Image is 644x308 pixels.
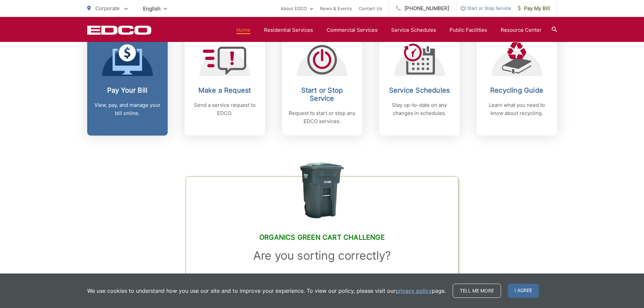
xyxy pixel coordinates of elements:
[289,86,356,102] h2: Start or Stop Service
[191,101,258,117] p: Send a service request to EDCO.
[138,3,172,15] span: English
[94,101,161,117] p: View, pay, and manage your bill online.
[281,4,313,13] a: About EDCO
[396,287,432,295] a: privacy policy
[203,249,441,262] h3: Are you sorting correctly?
[379,32,460,136] a: Service Schedules Stay up-to-date on any changes in schedules.
[483,86,550,94] h2: Recycling Guide
[87,25,151,35] a: EDCD logo. Return to the homepage.
[501,26,542,34] a: Resource Center
[477,32,557,136] a: Recycling Guide Learn what you need to know about recycling.
[327,26,378,34] a: Commercial Services
[386,86,453,94] h2: Service Schedules
[391,26,436,34] a: Service Schedules
[95,5,120,11] span: Corporate
[518,4,550,13] span: Pay My Bill
[386,101,453,117] p: Stay up-to-date on any changes in schedules.
[320,4,352,13] a: News & Events
[450,26,487,34] a: Public Facilities
[359,4,382,13] a: Contact Us
[185,32,265,136] a: Make a Request Send a service request to EDCO.
[236,26,251,34] a: Home
[94,86,161,94] h2: Pay Your Bill
[264,26,313,34] a: Residential Services
[483,101,550,117] p: Learn what you need to know about recycling.
[87,287,446,295] p: We use cookies to understand how you use our site and to improve your experience. To view our pol...
[453,284,501,298] a: Tell me more
[289,109,356,125] p: Request to start or stop any EDCO services.
[203,233,441,241] h2: Organics Green Cart Challenge
[87,32,168,136] a: Pay Your Bill View, pay, and manage your bill online.
[203,273,441,283] p: Test your knowledge and see if you’re an Organics Green Cart Expert!
[191,86,258,94] h2: Make a Request
[508,284,539,298] span: I agree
